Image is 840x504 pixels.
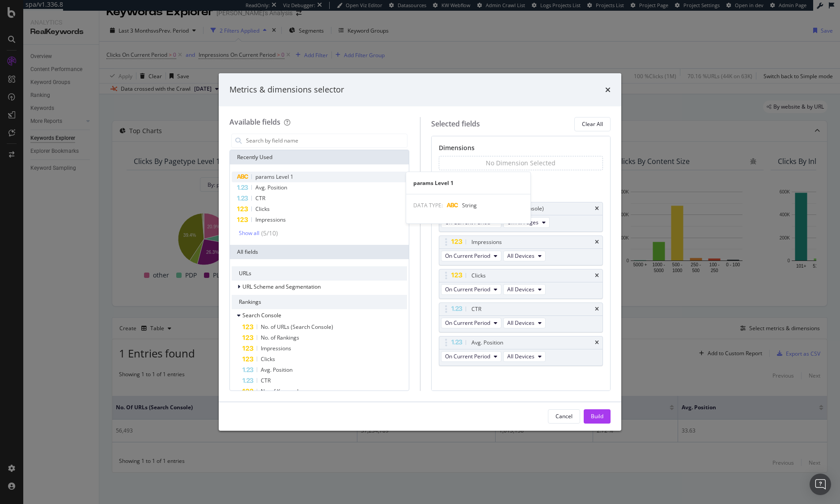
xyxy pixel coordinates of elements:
[245,134,407,147] input: Search by field name
[229,84,344,96] div: Metrics & dimensions selector
[230,245,409,259] div: All fields
[413,202,443,209] span: DATA TYPE:
[503,251,546,261] button: All Devices
[595,206,599,211] div: times
[255,173,293,181] span: params Level 1
[230,150,409,164] div: Recently Used
[255,205,270,213] span: Clicks
[261,334,299,341] span: No. of Rankings
[445,286,490,293] span: On Current Period
[503,351,546,362] button: All Devices
[261,323,333,331] span: No. of URLs (Search Console)
[595,307,599,312] div: times
[445,353,490,360] span: On Current Period
[584,409,611,424] button: Build
[261,366,293,374] span: Avg. Position
[255,194,265,202] span: CTR
[441,284,501,295] button: On Current Period
[574,117,611,131] button: Clear All
[445,252,490,260] span: On Current Period
[471,238,502,247] div: Impressions
[445,319,490,327] span: On Current Period
[595,239,599,245] div: times
[255,184,287,191] span: Avg. Position
[406,179,530,187] div: params Level 1
[242,283,321,290] span: URL Scheme and Segmentation
[810,474,831,495] div: Open Intercom Messenger
[441,351,501,362] button: On Current Period
[242,311,281,319] span: Search Console
[471,338,503,347] div: Avg. Position
[261,344,291,352] span: Impressions
[232,266,407,281] div: URLs
[219,73,621,431] div: modal
[439,143,603,156] div: Dimensions
[441,251,501,261] button: On Current Period
[441,318,501,328] button: On Current Period
[471,305,481,314] div: CTR
[605,84,611,96] div: times
[548,409,580,424] button: Cancel
[503,318,546,328] button: All Devices
[503,284,546,295] button: All Devices
[507,252,535,260] span: All Devices
[229,117,280,127] div: Available fields
[582,120,603,128] div: Clear All
[507,353,535,360] span: All Devices
[471,271,486,280] div: Clicks
[261,355,275,363] span: Clicks
[556,412,573,420] div: Cancel
[255,216,286,223] span: Impressions
[507,286,535,293] span: All Devices
[431,119,480,129] div: Selected fields
[595,273,599,278] div: times
[462,202,477,209] span: String
[261,377,271,384] span: CTR
[239,230,259,236] div: Show all
[486,159,556,168] div: No Dimension Selected
[439,302,603,332] div: CTRtimesOn Current PeriodAll Devices
[259,229,278,238] div: ( 5 / 10 )
[439,235,603,265] div: ImpressionstimesOn Current PeriodAll Devices
[591,412,603,420] div: Build
[507,319,535,327] span: All Devices
[439,336,603,366] div: Avg. PositiontimesOn Current PeriodAll Devices
[439,269,603,299] div: ClickstimesOn Current PeriodAll Devices
[232,295,407,309] div: Rankings
[595,340,599,345] div: times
